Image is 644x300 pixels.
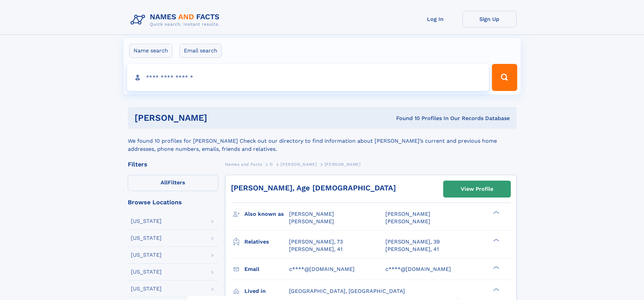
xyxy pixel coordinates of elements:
[128,175,218,191] label: Filters
[385,246,439,253] a: [PERSON_NAME], 41
[131,269,162,275] div: [US_STATE]
[225,160,262,168] a: Names and Facts
[131,235,162,241] div: [US_STATE]
[281,162,317,167] span: [PERSON_NAME]
[244,236,289,248] h3: Relatives
[131,286,162,292] div: [US_STATE]
[281,160,317,168] a: [PERSON_NAME]
[408,11,462,27] a: Log In
[492,287,500,292] div: ❯
[270,162,273,167] span: D
[492,64,517,91] button: Search Button
[231,184,396,192] a: [PERSON_NAME], Age [DEMOGRAPHIC_DATA]
[244,285,289,297] h3: Lived in
[129,44,172,58] label: Name search
[180,44,222,58] label: Email search
[325,162,361,167] span: [PERSON_NAME]
[161,179,168,186] span: All
[135,114,302,122] h1: [PERSON_NAME]
[385,211,430,217] span: [PERSON_NAME]
[131,218,162,224] div: [US_STATE]
[131,252,162,258] div: [US_STATE]
[492,238,500,242] div: ❯
[289,238,343,246] a: [PERSON_NAME], 73
[492,210,500,215] div: ❯
[289,218,334,225] span: [PERSON_NAME]
[244,263,289,275] h3: Email
[127,64,489,91] input: search input
[289,246,342,253] a: [PERSON_NAME], 41
[128,11,225,29] img: Logo Names and Facts
[385,238,440,246] a: [PERSON_NAME], 39
[385,218,430,225] span: [PERSON_NAME]
[289,288,405,294] span: [GEOGRAPHIC_DATA], [GEOGRAPHIC_DATA]
[270,160,273,168] a: D
[444,181,510,197] a: View Profile
[289,211,334,217] span: [PERSON_NAME]
[492,265,500,270] div: ❯
[128,161,218,167] div: Filters
[302,115,510,122] div: Found 10 Profiles In Our Records Database
[461,181,493,197] div: View Profile
[128,199,218,205] div: Browse Locations
[128,129,517,153] div: We found 10 profiles for [PERSON_NAME] Check out our directory to find information about [PERSON_...
[244,208,289,220] h3: Also known as
[462,11,517,27] a: Sign Up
